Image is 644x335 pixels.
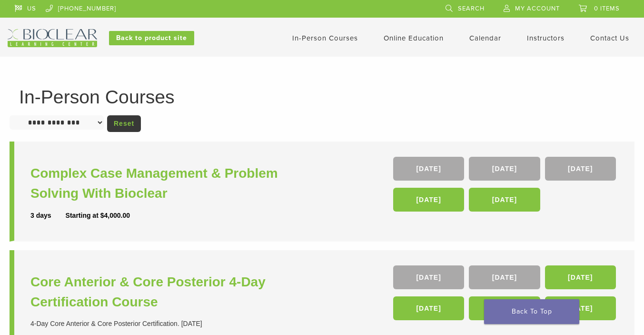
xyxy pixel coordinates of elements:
[469,188,540,212] a: [DATE]
[545,296,616,320] a: [DATE]
[458,5,485,12] span: Search
[30,272,325,312] a: Core Anterior & Core Posterior 4-Day Certification Course
[393,157,464,181] a: [DATE]
[393,296,464,320] a: [DATE]
[393,157,618,216] div: , , , ,
[109,31,194,45] a: Back to product site
[30,163,325,203] a: Complex Case Management & Problem Solving With Bioclear
[515,5,560,12] span: My Account
[469,157,540,181] a: [DATE]
[393,188,464,212] a: [DATE]
[393,265,618,325] div: , , , , ,
[545,157,616,181] a: [DATE]
[594,5,620,12] span: 0 items
[469,265,540,289] a: [DATE]
[469,34,501,42] a: Calendar
[590,34,629,42] a: Contact Us
[527,34,565,42] a: Instructors
[469,296,540,320] a: [DATE]
[30,211,66,221] div: 3 days
[484,299,579,324] a: Back To Top
[292,34,358,42] a: In-Person Courses
[8,29,97,47] img: Bioclear
[66,211,130,221] div: Starting at $4,000.00
[107,115,141,132] a: Reset
[30,319,325,329] div: 4-Day Core Anterior & Core Posterior Certification. [DATE]
[384,34,444,42] a: Online Education
[545,265,616,289] a: [DATE]
[19,88,625,106] h1: In-Person Courses
[393,265,464,289] a: [DATE]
